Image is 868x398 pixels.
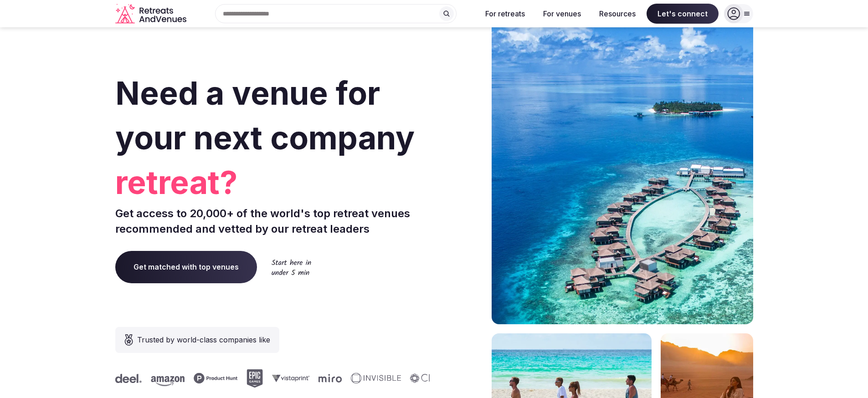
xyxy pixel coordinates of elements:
span: Trusted by world-class companies like [137,334,270,345]
span: retreat? [115,160,431,205]
svg: Epic Games company logo [199,369,215,388]
a: Visit the homepage [115,4,188,24]
button: Resources [592,4,643,24]
svg: Miro company logo [271,374,294,383]
svg: Deel company logo [405,374,431,383]
a: Get matched with top venues [115,251,257,283]
p: Get access to 20,000+ of the world's top retreat venues recommended and vetted by our retreat lea... [115,206,431,236]
button: For venues [536,4,588,24]
svg: Invisible company logo [303,373,353,384]
img: Start here in under 5 min [272,259,311,275]
span: Need a venue for your next company [115,74,415,157]
button: For retreats [478,4,532,24]
span: Let's connect [647,4,719,24]
svg: Vistaprint company logo [224,374,262,382]
svg: Retreats and Venues company logo [115,4,188,24]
